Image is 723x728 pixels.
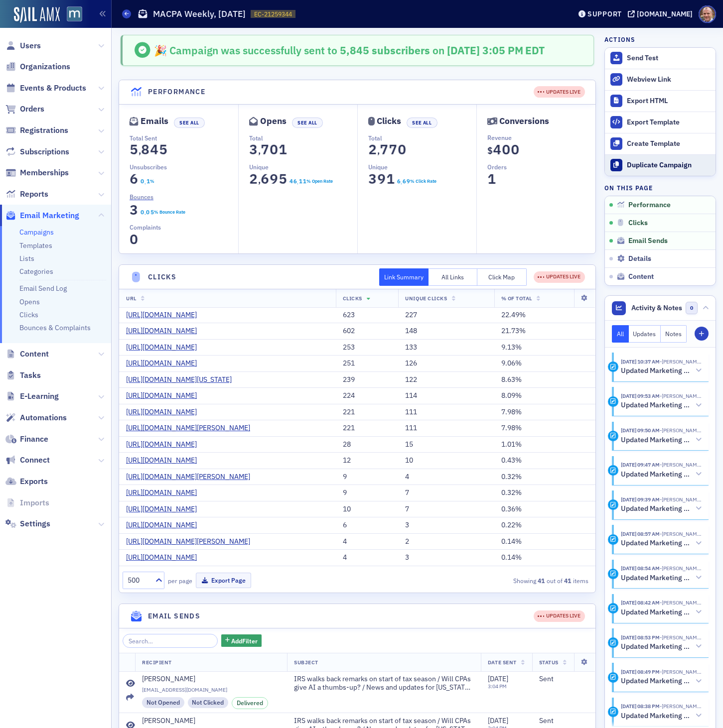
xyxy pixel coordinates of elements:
p: Orders [487,162,595,171]
h4: On this page [604,183,716,192]
div: 3 [405,521,487,530]
strong: 41 [563,576,573,585]
a: Organizations [5,61,70,72]
span: Users [20,40,41,51]
div: 7 [405,505,487,514]
input: Search… [123,634,218,648]
a: Settings [5,518,50,529]
span: , [139,144,141,157]
span: 3:05 PM [482,43,523,57]
h5: Updated Marketing platform email campaign: MACPA Weekly, [DATE] [621,608,692,617]
button: Updated Marketing platform email campaign: MACPA Weekly, [DATE] [621,365,702,376]
a: [URL][DOMAIN_NAME] [126,391,204,400]
strong: 41 [536,576,547,585]
div: [DOMAIN_NAME] [637,9,693,18]
span: 1 [302,177,307,186]
div: 0.14% [501,553,588,562]
span: . [145,179,146,186]
div: Duplicate Campaign [627,161,711,170]
section: 6.69 [397,178,410,185]
div: 28 [343,440,392,449]
h4: Clicks [148,272,176,282]
span: 0 [127,231,141,248]
div: [PERSON_NAME] [142,717,195,726]
span: 7 [258,141,272,158]
time: 8/8/2025 09:53 AM [621,392,660,399]
a: [URL][DOMAIN_NAME][PERSON_NAME] [126,424,258,433]
div: 623 [343,311,392,320]
button: Send Test [605,48,716,69]
div: Conversions [499,119,549,124]
span: URL [126,295,137,302]
div: 15 [405,440,487,449]
div: Emails [141,119,168,124]
span: 1 [485,170,498,188]
div: 0.14% [501,537,588,546]
a: Export HTML [605,90,716,112]
h5: Updated Marketing platform email campaign: MACPA Weekly, [DATE] [621,504,692,513]
button: Updated Marketing platform email campaign: MACPA Weekly, [DATE] [621,435,702,445]
span: Clicks [343,295,362,302]
span: 0 [145,208,150,217]
a: Tasks [5,370,41,381]
div: 3 [405,553,487,562]
button: Notes [661,325,687,343]
a: Orders [5,104,44,115]
a: [URL][DOMAIN_NAME][PERSON_NAME] [126,473,258,482]
a: [URL][DOMAIN_NAME] [126,505,204,514]
a: [URL][DOMAIN_NAME] [126,311,204,320]
section: 5,845 [130,144,168,155]
button: All [612,325,629,343]
a: Categories [19,267,53,276]
a: Bounces & Complaints [19,323,91,332]
div: 0.43% [501,456,588,465]
a: Users [5,40,41,51]
span: 6 [292,177,297,186]
span: 2 [247,170,260,188]
a: Memberships [5,167,69,178]
span: EDT [523,43,545,57]
div: 0.32% [501,488,588,497]
div: 114 [405,391,487,400]
a: Templates [19,241,52,250]
span: Exports [20,476,48,487]
a: Export Template [605,112,716,133]
a: Campaigns [19,228,54,237]
a: [URL][DOMAIN_NAME] [126,440,204,449]
div: 0.36% [501,505,588,514]
a: [URL][DOMAIN_NAME] [126,521,204,530]
a: Registrations [5,125,68,136]
div: 9.06% [501,359,588,368]
div: 2 [405,537,487,546]
button: AddFilter [221,634,262,647]
button: See All [407,118,437,128]
a: [URL][DOMAIN_NAME] [126,488,204,497]
div: Opens [260,119,287,124]
span: EC-21259344 [254,10,292,18]
h1: MACPA Weekly, [DATE] [153,8,246,20]
div: Create Template [627,139,711,148]
span: Bounces [130,192,153,201]
a: [URL][DOMAIN_NAME][PERSON_NAME] [126,537,258,546]
div: 111 [405,424,487,433]
div: 500 [128,575,149,586]
time: 8/8/2025 08:42 AM [621,599,660,606]
a: Lists [19,254,34,263]
span: $ [487,144,493,157]
span: Profile [699,5,716,23]
button: Export Page [196,573,251,588]
div: Activity [608,396,618,407]
div: Send Test [627,54,711,63]
div: Clicks [377,119,401,124]
span: 4 [490,141,504,158]
span: Automations [20,412,67,423]
span: 8 [139,141,152,158]
span: . [297,179,298,186]
div: 0.22% [501,521,588,530]
section: $400 [487,144,520,155]
span: 6 [127,170,141,188]
div: 12 [343,456,392,465]
button: See All [174,118,205,128]
section: 3 [130,204,139,216]
button: Duplicate Campaign [605,154,716,176]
